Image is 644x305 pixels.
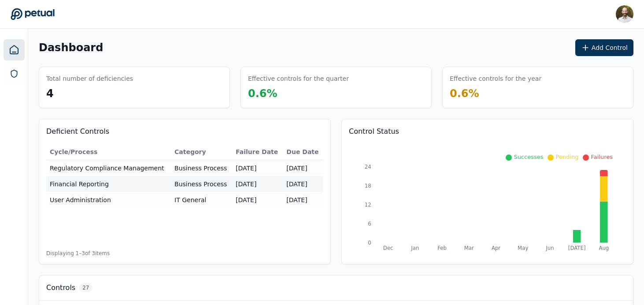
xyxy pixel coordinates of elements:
[46,144,171,160] th: Cycle/Process
[575,39,633,56] button: Add Control
[283,176,323,192] td: [DATE]
[4,64,24,83] a: SOC
[568,245,586,251] tspan: [DATE]
[283,192,323,208] td: [DATE]
[411,245,419,251] tspan: Jan
[46,176,171,192] td: Financial Reporting
[46,160,171,177] td: Regulatory Compliance Management
[232,160,283,177] td: [DATE]
[365,164,371,170] tspan: 24
[365,183,371,189] tspan: 18
[464,245,474,251] tspan: Mar
[591,154,613,160] span: Failures
[171,144,232,160] th: Category
[514,154,543,160] span: Successes
[46,87,54,100] span: 4
[349,126,626,137] h3: Control Status
[4,39,25,60] a: Dashboard
[368,221,371,227] tspan: 6
[232,192,283,208] td: [DATE]
[46,282,75,293] h3: Controls
[171,176,232,192] td: Business Process
[11,8,55,20] a: Go to Dashboard
[248,74,349,83] h3: Effective controls for the quarter
[232,144,283,160] th: Failure Date
[39,41,103,55] h1: Dashboard
[248,87,278,100] span: 0.6 %
[599,245,609,251] tspan: Aug
[555,154,578,160] span: Pending
[545,245,554,251] tspan: Jun
[368,240,371,246] tspan: 0
[46,74,133,83] h3: Total number of deficiencies
[437,245,447,251] tspan: Feb
[283,144,323,160] th: Due Date
[171,192,232,208] td: IT General
[46,192,171,208] td: User Administration
[232,176,283,192] td: [DATE]
[46,250,110,257] span: Displaying 1– 3 of 3 items
[518,245,528,251] tspan: May
[46,126,323,137] h3: Deficient Controls
[450,74,541,83] h3: Effective controls for the year
[492,245,500,251] tspan: Apr
[383,245,393,251] tspan: Dec
[365,202,371,208] tspan: 12
[450,87,479,100] span: 0.6 %
[616,5,633,23] img: David Coulombe
[171,160,232,177] td: Business Process
[283,160,323,177] td: [DATE]
[79,283,93,292] span: 27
